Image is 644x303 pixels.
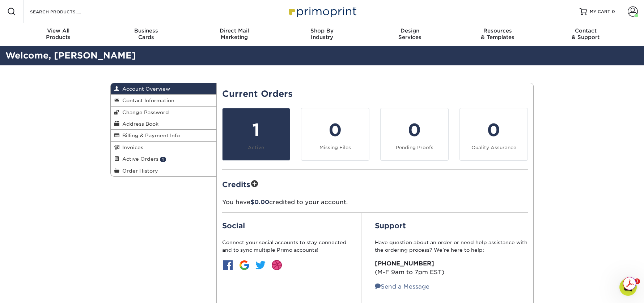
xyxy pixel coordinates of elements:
[222,259,234,271] img: btn-facebook.jpg
[222,108,291,161] a: 1 Active
[111,153,216,165] a: Active Orders 1
[319,145,351,150] small: Missing Files
[119,86,170,92] span: Account Overview
[222,221,349,230] h2: Social
[14,23,102,46] a: View AllProducts
[590,9,610,15] span: MY CART
[301,108,369,161] a: 0 Missing Files
[14,27,102,40] div: Products
[14,27,102,34] span: View All
[111,107,216,118] a: Change Password
[459,108,528,161] a: 0 Quality Assurance
[396,145,433,150] small: Pending Proofs
[111,165,216,176] a: Order History
[222,89,528,99] h2: Current Orders
[250,199,269,205] span: $0.00
[306,117,365,143] div: 0
[366,23,454,46] a: DesignServices
[222,239,349,254] p: Connect your social accounts to stay connected and to sync multiple Primo accounts!
[238,259,250,271] img: btn-google.jpg
[385,117,444,143] div: 0
[375,239,528,254] p: Have question about an order or need help assistance with the ordering process? We’re here to help:
[119,144,143,150] span: Invoices
[375,221,528,230] h2: Support
[160,157,166,162] span: 1
[190,23,278,46] a: Direct MailMarketing
[222,178,528,190] h2: Credits
[119,109,169,115] span: Change Password
[375,260,434,267] strong: [PHONE_NUMBER]
[119,133,180,138] span: Billing & Payment Info
[111,142,216,153] a: Invoices
[248,145,264,150] small: Active
[542,23,630,46] a: Contact& Support
[366,27,454,40] div: Services
[375,283,429,290] a: Send a Message
[542,27,630,40] div: & Support
[119,168,158,174] span: Order History
[278,27,366,40] div: Industry
[111,118,216,130] a: Address Book
[119,121,158,127] span: Address Book
[190,27,278,34] span: Direct Mail
[542,27,630,34] span: Contact
[278,23,366,46] a: Shop ByIndustry
[271,259,283,271] img: btn-dribbble.jpg
[222,198,528,207] p: You have credited to your account.
[102,27,190,40] div: Cards
[464,117,523,143] div: 0
[29,7,100,16] input: SEARCH PRODUCTS.....
[380,108,449,161] a: 0 Pending Proofs
[102,23,190,46] a: BusinessCards
[454,27,542,34] span: Resources
[375,259,528,277] p: (M-F 9am to 7pm EST)
[111,95,216,106] a: Contact Information
[619,278,637,296] iframe: Intercom live chat
[102,27,190,34] span: Business
[119,98,174,103] span: Contact Information
[454,27,542,40] div: & Templates
[278,27,366,34] span: Shop By
[227,117,286,143] div: 1
[190,27,278,40] div: Marketing
[255,259,266,271] img: btn-twitter.jpg
[471,145,516,150] small: Quality Assurance
[111,130,216,141] a: Billing & Payment Info
[612,9,615,14] span: 0
[111,83,216,95] a: Account Overview
[454,23,542,46] a: Resources& Templates
[366,27,454,34] span: Design
[119,156,158,162] span: Active Orders
[286,4,358,19] img: Primoprint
